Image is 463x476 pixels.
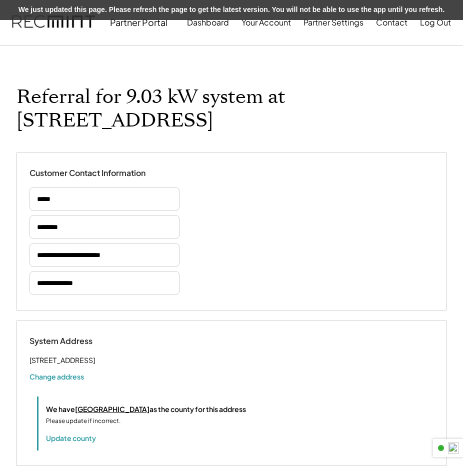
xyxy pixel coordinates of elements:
button: Partner Settings [303,12,363,32]
u: [GEOGRAPHIC_DATA] [75,404,149,413]
div: [STREET_ADDRESS] [29,354,95,366]
button: Update county [46,433,96,443]
button: Change address [29,371,84,381]
img: recmint-logotype%403x.png [12,5,95,39]
button: Log Out [420,12,451,32]
button: Dashboard [187,12,229,32]
div: Customer Contact Information [29,168,145,178]
h1: Referral for 9.03 kW system at [STREET_ADDRESS] [16,85,446,132]
button: Your Account [241,12,291,32]
div: System Address [29,336,129,346]
button: Contact [376,12,407,32]
div: Please update if incorrect. [46,416,120,425]
div: We have as the county for this address [46,404,246,414]
div: Partner Portal [110,16,167,28]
